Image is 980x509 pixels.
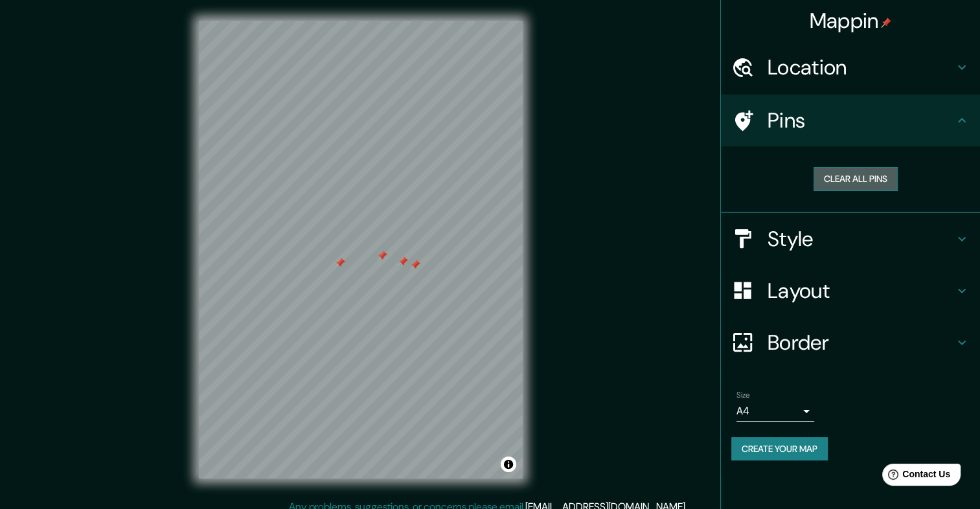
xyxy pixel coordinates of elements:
h4: Border [768,330,954,356]
h4: Style [768,226,954,252]
div: Pins [721,95,980,146]
div: Border [721,317,980,368]
div: Layout [721,265,980,317]
iframe: Help widget launcher [865,458,966,495]
label: Size [736,389,750,400]
h4: Mappin [810,8,892,34]
div: Location [721,41,980,93]
div: Style [721,213,980,265]
h4: Pins [768,107,954,133]
div: A4 [736,401,814,422]
h4: Layout [768,278,954,304]
button: Clear all pins [814,167,898,191]
button: Create your map [731,437,828,461]
h4: Location [768,54,954,80]
img: pin-icon.png [881,17,891,28]
canvas: Map [199,21,523,479]
button: Toggle attribution [501,457,516,472]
